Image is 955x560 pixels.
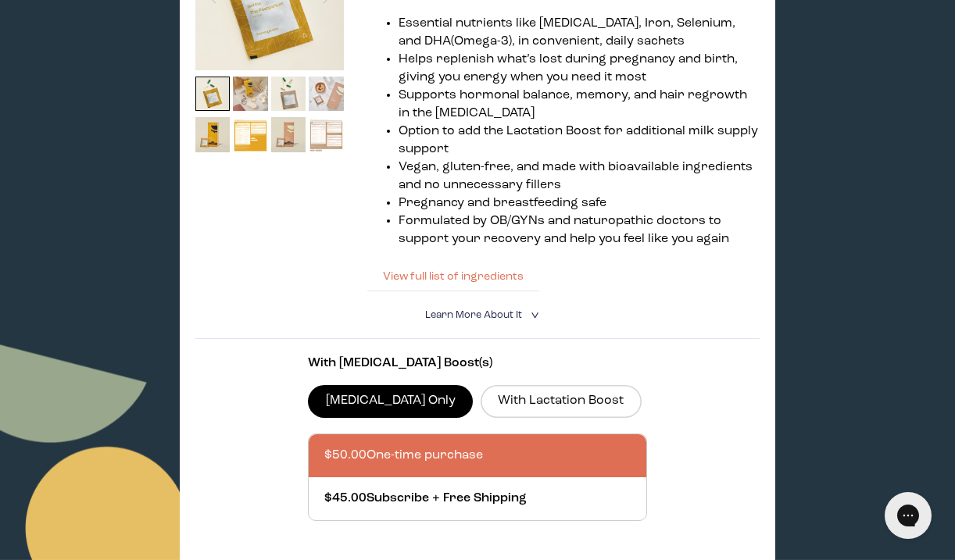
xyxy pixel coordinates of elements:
[233,77,268,112] img: thumbnail image
[425,310,522,320] span: Learn More About it
[195,117,231,152] img: thumbnail image
[308,385,473,418] label: [MEDICAL_DATA] Only
[271,117,306,152] img: thumbnail image
[399,15,760,51] li: Essential nutrients like [MEDICAL_DATA], Iron, Selenium, and DHA (Omega-3), in convenient, daily ...
[367,261,539,292] button: View full list of ingredients
[481,385,642,418] label: With Lactation Boost
[309,77,344,112] img: thumbnail image
[526,311,541,319] i: <
[271,77,306,112] img: thumbnail image
[399,51,760,87] li: Helps replenish what’s lost during pregnancy and birth, giving you energy when you need it most
[399,159,760,194] li: Vegan, gluten-free, and made with bioavailable ingredients and no unnecessary fillers
[309,117,344,152] img: thumbnail image
[308,355,646,373] p: With [MEDICAL_DATA] Boost(s)
[399,87,760,123] li: Supports hormonal balance, memory, and hair regrowth in the [MEDICAL_DATA]
[425,308,530,323] summary: Learn More About it <
[195,77,231,112] img: thumbnail image
[233,117,268,152] img: thumbnail image
[399,212,760,248] li: Formulated by OB/GYNs and naturopathic doctors to support your recovery and help you feel like yo...
[877,487,939,544] iframe: Gorgias live chat messenger
[399,197,606,209] span: Pregnancy and breastfeeding safe
[399,123,760,159] li: Option to add the Lactation Boost for additional milk supply support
